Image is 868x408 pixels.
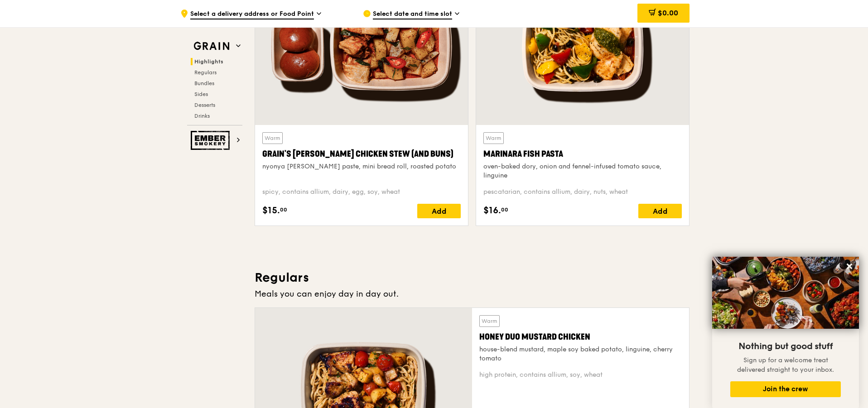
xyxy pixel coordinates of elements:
[190,10,314,19] span: Select a delivery address or Food Point
[483,187,682,197] div: pescatarian, contains allium, dairy, nuts, wheat
[730,381,841,397] button: Join the crew
[417,204,461,218] div: Add
[479,370,682,379] div: high protein, contains allium, soy, wheat
[280,206,287,213] span: 00
[194,91,208,97] span: Sides
[262,162,461,171] div: nyonya [PERSON_NAME] paste, mini bread roll, roasted potato
[194,80,214,86] span: Bundles
[479,345,682,363] div: house-blend mustard, maple soy baked potato, linguine, cherry tomato
[194,102,215,108] span: Desserts
[483,204,501,217] span: $16.
[658,9,678,17] span: $0.00
[194,69,217,76] span: Regulars
[483,148,682,160] div: Marinara Fish Pasta
[262,204,280,217] span: $15.
[191,38,232,54] img: Grain web logo
[479,315,500,327] div: Warm
[262,187,461,197] div: spicy, contains allium, dairy, egg, soy, wheat
[194,58,223,65] span: Highlights
[712,257,859,329] img: DSC07876-Edit02-Large.jpeg
[738,341,833,352] span: Nothing but good stuff
[262,148,461,160] div: Grain's [PERSON_NAME] Chicken Stew (and buns)
[737,356,834,374] span: Sign up for a welcome treat delivered straight to your inbox.
[255,269,690,286] h3: Regulars
[262,132,283,144] div: Warm
[255,288,690,300] div: Meals you can enjoy day in day out.
[191,131,232,150] img: Ember Smokery web logo
[373,10,452,19] span: Select date and time slot
[483,162,682,180] div: oven-baked dory, onion and fennel-infused tomato sauce, linguine
[479,331,682,343] div: Honey Duo Mustard Chicken
[638,204,682,218] div: Add
[842,259,857,274] button: Close
[194,113,210,119] span: Drinks
[483,132,504,144] div: Warm
[501,206,508,213] span: 00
